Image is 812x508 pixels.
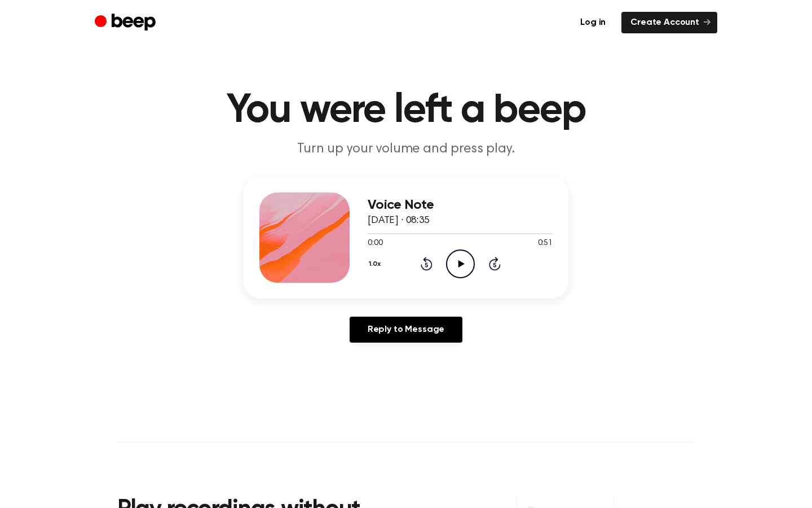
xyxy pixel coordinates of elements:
h3: Voice Note [368,198,553,213]
h1: You were left a beep [117,90,695,131]
span: 0:51 [538,238,553,249]
button: 1.0x [368,255,385,274]
span: [DATE] · 08:35 [368,216,430,226]
a: Reply to Message [350,317,462,343]
a: Create Account [621,12,717,33]
span: 0:00 [368,238,382,249]
a: Beep [95,12,158,34]
a: Log in [571,12,615,33]
p: Turn up your volume and press play. [189,140,623,159]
